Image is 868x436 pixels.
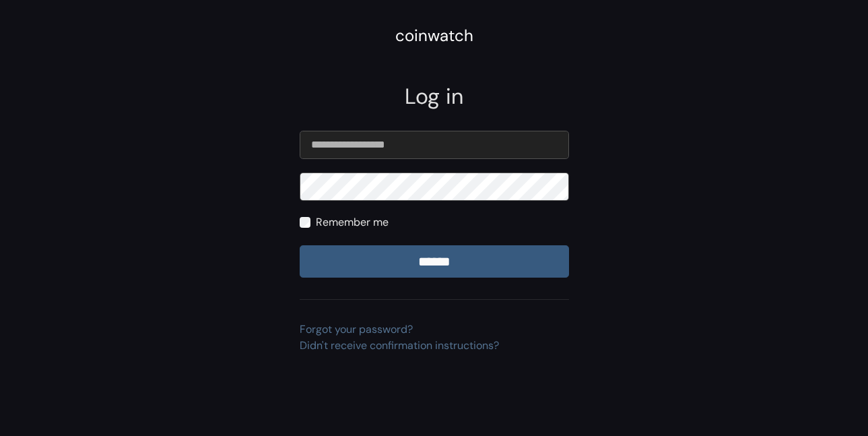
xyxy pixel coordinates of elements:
div: coinwatch [395,24,473,48]
a: Forgot your password? [300,322,413,336]
label: Remember me [316,214,389,230]
a: coinwatch [395,30,473,44]
a: Didn't receive confirmation instructions? [300,338,499,352]
h2: Log in [300,84,569,109]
